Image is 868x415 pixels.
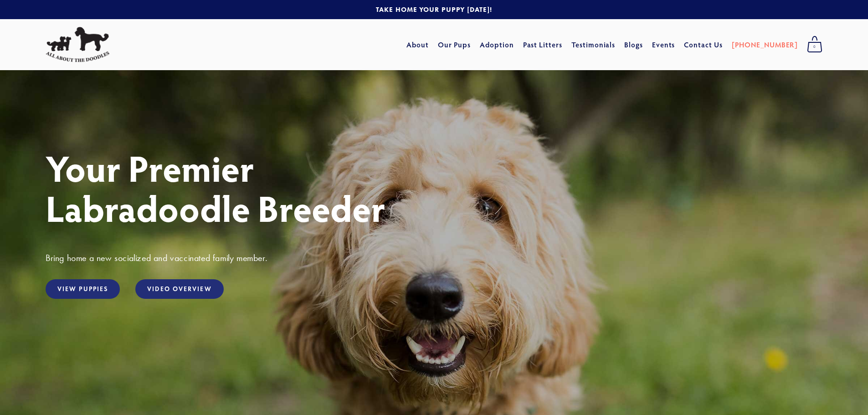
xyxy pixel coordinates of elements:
h1: Your Premier Labradoodle Breeder [46,148,822,228]
a: Contact Us [684,36,723,53]
a: 0 items in cart [802,33,827,56]
a: Past Litters [523,40,563,49]
a: Testimonials [571,36,616,53]
a: Events [652,36,675,53]
img: All About The Doodles [46,27,109,62]
span: 0 [807,41,822,53]
a: Video Overview [135,279,223,299]
a: Our Pups [438,36,471,53]
a: View Puppies [46,279,120,299]
a: Blogs [624,36,643,53]
a: Adoption [480,36,514,53]
a: [PHONE_NUMBER] [732,36,798,53]
a: About [406,36,429,53]
h3: Bring home a new socialized and vaccinated family member. [46,252,822,264]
